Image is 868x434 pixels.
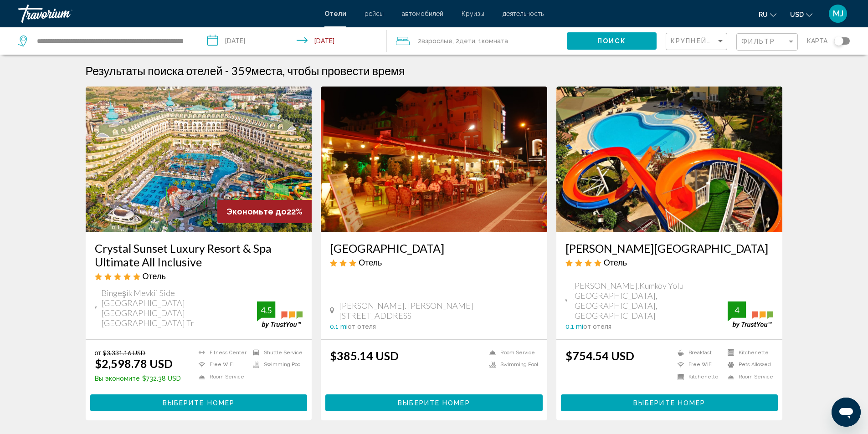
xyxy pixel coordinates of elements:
[485,349,538,357] li: Room Service
[18,5,315,23] a: Travorium
[324,10,346,17] a: Отели
[827,37,850,45] button: Toggle map
[832,398,861,427] iframe: Кнопка запуска окна обмена сообщениями
[226,207,287,216] span: Экономьте до
[418,35,452,47] span: 2
[565,241,774,255] a: [PERSON_NAME][GEOGRAPHIC_DATA]
[90,397,308,407] a: Выберите номер
[330,257,538,267] div: 3 star Hotel
[565,349,634,363] ins: $754.54 USD
[482,37,508,45] span: Комната
[95,349,101,357] span: от
[583,323,611,330] span: от отеля
[143,271,166,281] span: Отель
[462,10,484,17] a: Круизы
[723,373,773,381] li: Room Service
[833,9,843,18] span: MJ
[225,64,229,77] span: -
[101,288,257,328] span: Bingeşik Mevkii Side [GEOGRAPHIC_DATA] [GEOGRAPHIC_DATA] [GEOGRAPHIC_DATA] Tr
[790,11,804,18] span: USD
[95,271,303,281] div: 5 star Hotel
[485,361,538,369] li: Swimming Pool
[321,87,547,232] img: Hotel image
[673,373,723,381] li: Kitchenette
[723,349,773,357] li: Kitchenette
[572,281,728,321] span: [PERSON_NAME].Kumköy Yolu [GEOGRAPHIC_DATA], [GEOGRAPHIC_DATA], [GEOGRAPHIC_DATA]
[556,87,783,232] img: Hotel image
[759,11,768,18] span: ru
[90,394,308,411] button: Выберите номер
[194,349,248,357] li: Fitness Center
[565,323,583,330] span: 0.1 mi
[673,349,723,357] li: Breakfast
[194,361,248,369] li: Free WiFi
[452,35,475,47] span: , 2
[633,399,705,407] span: Выберите номер
[728,301,773,328] img: trustyou-badge.svg
[736,33,798,51] button: Filter
[348,323,376,330] span: от отеля
[86,87,312,232] img: Hotel image
[95,375,181,382] p: $732.38 USD
[217,200,312,223] div: 22%
[567,32,657,49] button: Поиск
[95,357,173,370] ins: $2,598.78 USD
[387,27,567,55] button: Travelers: 2 adults, 2 children
[248,349,303,357] li: Shuttle Service
[330,323,348,330] span: 0.1 mi
[163,399,235,407] span: Выберите номер
[671,37,780,45] span: Крупнейшие сбережения
[807,35,827,47] span: карта
[86,64,223,77] h1: Результаты поиска отелей
[365,10,384,17] a: рейсы
[671,38,724,46] mat-select: Sort by
[402,10,443,17] a: автомобилей
[339,301,538,321] span: [PERSON_NAME]. [PERSON_NAME][STREET_ADDRESS]
[325,394,543,411] button: Выберите номер
[826,4,850,23] button: User Menu
[790,8,812,21] button: Change currency
[421,37,452,45] span: Взрослые
[194,373,248,381] li: Room Service
[475,35,508,47] span: , 1
[231,64,405,77] h2: 359
[330,241,538,255] a: [GEOGRAPHIC_DATA]
[459,37,475,45] span: Дети
[95,241,303,269] a: Crystal Sunset Luxury Resort & Spa Ultimate All Inclusive
[673,361,723,369] li: Free WiFi
[248,361,303,369] li: Swimming Pool
[604,257,627,267] span: Отель
[561,397,778,407] a: Выберите номер
[759,8,776,21] button: Change language
[561,394,778,411] button: Выберите номер
[325,397,543,407] a: Выберите номер
[257,305,275,316] div: 4.5
[503,10,544,17] a: деятельность
[728,305,746,316] div: 4
[359,257,382,267] span: Отель
[198,27,387,55] button: Check-in date: Sep 10, 2025 Check-out date: Sep 16, 2025
[252,64,405,77] span: места, чтобы провести время
[398,399,470,407] span: Выберите номер
[257,301,303,328] img: trustyou-badge.svg
[330,349,399,363] ins: $385.14 USD
[95,375,140,382] span: Вы экономите
[565,257,774,267] div: 4 star Hotel
[597,38,626,45] span: Поиск
[723,361,773,369] li: Pets Allowed
[741,38,775,45] span: Фильтр
[103,349,145,357] del: $3,331.16 USD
